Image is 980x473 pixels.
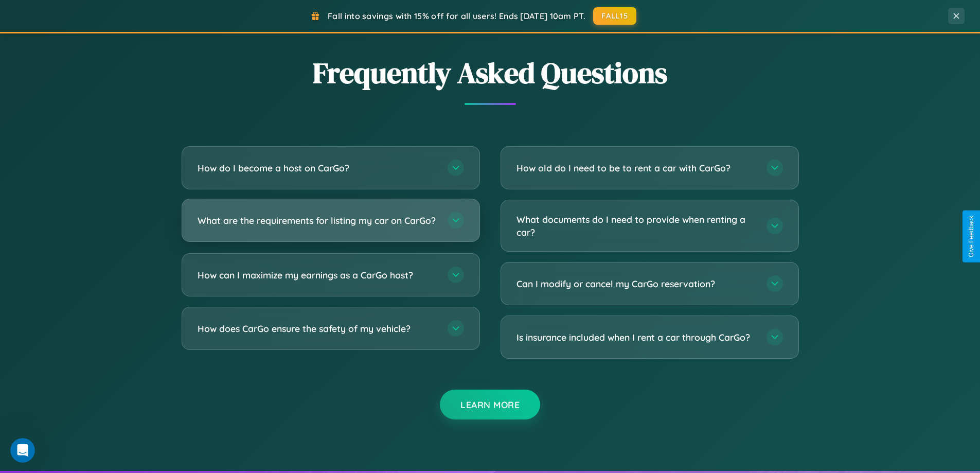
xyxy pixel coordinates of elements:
h3: Can I modify or cancel my CarGo reservation? [516,277,756,290]
button: FALL15 [593,7,636,25]
span: Fall into savings with 15% off for all users! Ends [DATE] 10am PT. [328,11,585,21]
h3: Is insurance included when I rent a car through CarGo? [516,331,756,344]
h2: Frequently Asked Questions [182,53,799,93]
h3: How do I become a host on CarGo? [198,162,437,174]
h3: How does CarGo ensure the safety of my vehicle? [198,322,437,335]
h3: What documents do I need to provide when renting a car? [516,213,756,238]
iframe: Intercom live chat [10,438,35,463]
h3: What are the requirements for listing my car on CarGo? [198,214,437,227]
div: Give Feedback [968,216,975,257]
button: Learn More [440,390,540,419]
h3: How can I maximize my earnings as a CarGo host? [198,269,437,282]
h3: How old do I need to be to rent a car with CarGo? [516,162,756,174]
